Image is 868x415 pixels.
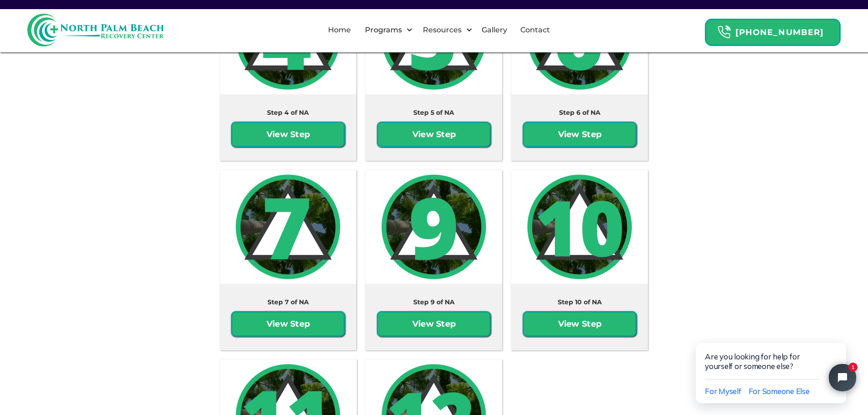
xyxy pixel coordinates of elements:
[413,108,454,117] h5: Step 5 of NA
[523,122,637,147] a: View Step
[559,108,601,117] h5: Step 6 of NA
[677,314,868,415] iframe: Tidio Chat
[558,297,602,307] h5: Step 10 of NA
[323,15,356,45] a: Home
[717,25,731,39] img: Header Calendar Icons
[515,15,555,45] a: Contact
[363,25,404,36] div: Programs
[421,25,464,36] div: Resources
[357,15,415,45] div: Programs
[231,122,345,147] a: View Step
[231,311,345,337] a: View Step
[267,108,309,117] h5: Step 4 of NA
[476,15,513,45] a: Gallery
[705,14,841,46] a: Header Calendar Icons[PHONE_NUMBER]
[413,297,455,307] h5: Step 9 of NA
[267,297,309,307] h5: Step 7 of NA
[523,311,637,337] a: View Step
[415,15,475,45] div: Resources
[377,311,491,337] a: View Step
[377,122,491,147] a: View Step
[735,27,824,37] strong: [PHONE_NUMBER]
